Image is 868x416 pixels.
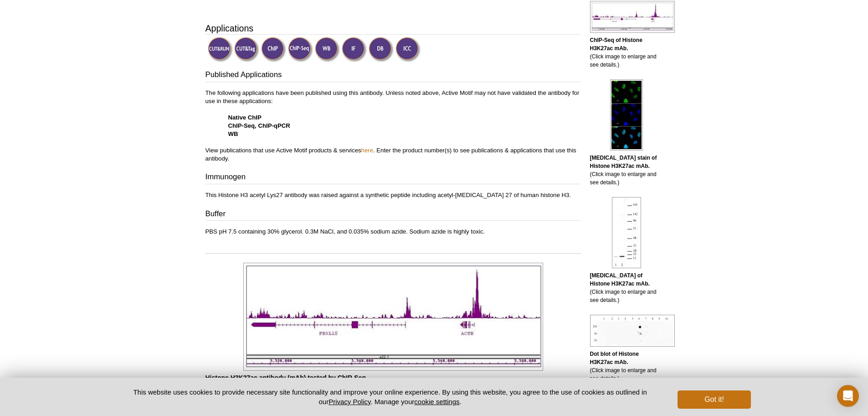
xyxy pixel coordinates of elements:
b: [MEDICAL_DATA] stain of Histone H3K27ac mAb. [590,155,657,169]
button: cookie settings [414,398,459,406]
h3: Immunogen [205,172,581,184]
b: [MEDICAL_DATA] of Histone H3K27ac mAb. [590,272,650,287]
img: Histone H3K27ac antibody (mAb) tested by Western blot. [612,197,641,268]
strong: Native ChIP [228,114,262,121]
b: Dot blot of Histone H3K27ac mAb. [590,351,639,365]
p: ChIP was performed using the (Cat. No. 53040) with 15 ug of chromatin from a human [MEDICAL_DATA]... [205,374,581,415]
div: Open Intercom Messenger [837,385,859,407]
p: (Click image to enlarge and see details.) [590,36,663,69]
img: ChIP-Seq Validated [288,37,313,62]
strong: ChIP-Seq, ChIP-qPCR [228,122,290,129]
img: Immunocytochemistry Validated [395,37,421,62]
b: ChIP-Seq of Histone H3K27ac mAb. [590,37,642,52]
img: Histone H3K27ac antibody (mAb) tested by dot blot analysis. [590,315,675,347]
img: CUT&Tag Validated [234,37,259,62]
img: Dot Blot Validated [369,37,394,62]
img: Immunofluorescence Validated [342,37,367,62]
p: PBS pH 7.5 containing 30% glycerol. 0.3M NaCl, and 0.035% sodium azide. Sodium azide is highly to... [205,228,581,236]
img: ChIP Validated [261,37,286,62]
button: Got it! [678,390,750,409]
p: This Histone H3 acetyl Lys27 antibody was raised against a synthetic peptide including acetyl-[ME... [205,191,581,199]
h3: Buffer [205,208,581,221]
img: Western Blot Validated [315,37,340,62]
strong: WB [228,130,238,137]
p: (Click image to enlarge and see details.) [590,271,663,304]
img: Histone H3K27ac antibody (mAb) tested by immunofluorescence. [610,79,643,151]
h3: Published Applications [205,69,581,82]
p: This website uses cookies to provide necessary site functionality and improve your online experie... [118,387,663,406]
p: The following applications have been published using this antibody. Unless noted above, Active Mo... [205,89,581,163]
b: Histone H3K27ac antibody (mAb) tested by ChIP-Seq. [205,374,368,381]
p: (Click image to enlarge and see details.) [590,154,663,187]
img: Histone H3K27ac antibody (mAb) tested by ChIP-Seq. [243,263,543,371]
a: Privacy Policy [329,398,370,406]
p: (Click image to enlarge and see details.) [590,350,663,383]
img: Histone H3K27ac antibody (mAb) tested by ChIP-Seq. [590,1,675,33]
a: here [361,147,373,154]
img: CUT&RUN Validated [208,37,233,62]
h3: Applications [205,21,581,35]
